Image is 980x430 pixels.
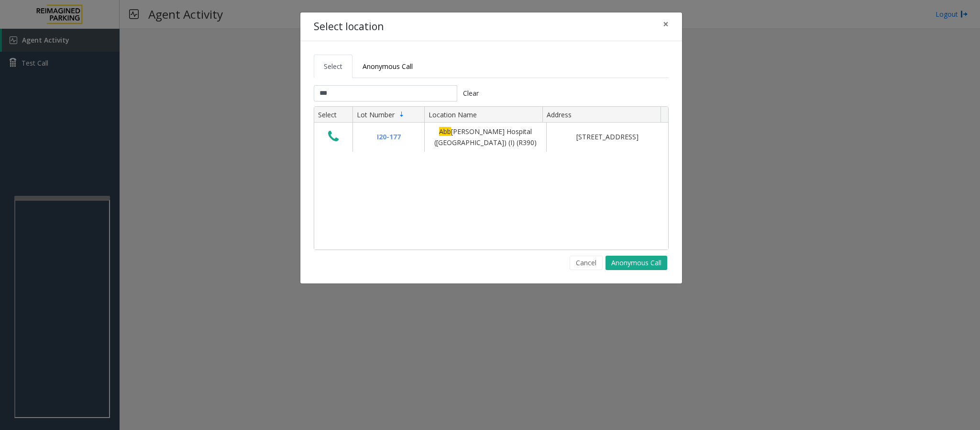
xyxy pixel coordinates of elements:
div: Data table [314,107,668,249]
span: Lot Number [357,110,395,119]
span: Select [324,62,342,71]
th: Select [314,107,352,123]
span: Location Name [429,110,477,119]
span: Anonymous Call [363,62,413,71]
h4: Select location [314,19,384,34]
div: [STREET_ADDRESS] [552,132,662,142]
span: Sortable [398,111,406,118]
button: Clear [457,85,484,102]
span: Address [547,110,572,119]
span: Abb [439,127,451,136]
button: Close [656,12,675,36]
button: Cancel [570,256,603,270]
div: I20-177 [359,132,418,142]
ul: Tabs [314,55,669,78]
div: [PERSON_NAME] Hospital ([GEOGRAPHIC_DATA]) (I) (R390) [430,126,540,148]
button: Anonymous Call [606,256,667,270]
span: × [663,17,669,31]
